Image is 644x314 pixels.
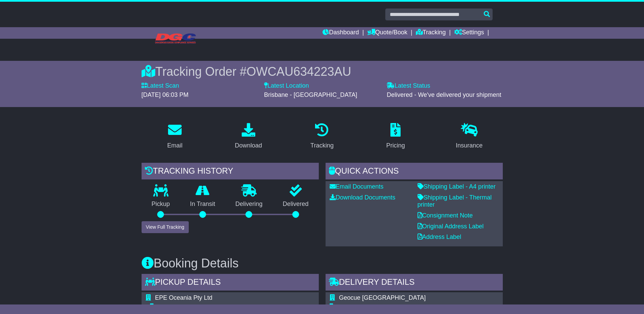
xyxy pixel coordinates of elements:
div: Quick Actions [326,163,503,181]
div: Insurance [456,141,483,150]
span: Brisbane - [GEOGRAPHIC_DATA] [264,91,357,98]
div: Email [167,141,182,150]
span: Geocue [GEOGRAPHIC_DATA] [339,294,426,301]
span: EPE Oceania Pty Ltd [155,294,213,301]
a: Tracking [416,27,446,39]
a: Shipping Label - A4 printer [418,183,496,190]
div: Pickup [155,303,286,311]
a: Dashboard [323,27,359,39]
span: Commercial [155,303,188,310]
a: Email Documents [330,183,384,190]
div: Tracking Order # [142,64,503,79]
p: Delivering [225,200,273,208]
a: Address Label [418,233,461,240]
label: Latest Location [264,82,309,90]
p: Delivered [273,200,319,208]
div: Delivery [339,303,470,311]
span: Commercial [339,303,372,310]
a: Tracking [306,121,338,153]
div: Tracking history [142,163,319,181]
a: Settings [454,27,484,39]
a: Consignment Note [418,212,473,219]
p: Pickup [142,200,180,208]
span: [DATE] 06:03 PM [142,91,189,98]
p: In Transit [180,200,225,208]
a: Pricing [382,121,409,153]
label: Latest Status [387,82,430,90]
div: Pricing [386,141,405,150]
button: View Full Tracking [142,221,189,233]
div: Delivery Details [326,274,503,292]
span: OWCAU634223AU [246,65,351,78]
a: Download Documents [330,194,395,201]
a: Original Address Label [418,223,484,230]
span: Delivered - We've delivered your shipment [387,91,501,98]
a: Insurance [452,121,487,153]
div: Download [235,141,262,150]
a: Shipping Label - Thermal printer [418,194,492,208]
a: Email [163,121,187,153]
label: Latest Scan [142,82,179,90]
h3: Booking Details [142,257,503,270]
a: Download [231,121,266,153]
div: Tracking [310,141,333,150]
div: Pickup Details [142,274,319,292]
a: Quote/Book [367,27,407,39]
